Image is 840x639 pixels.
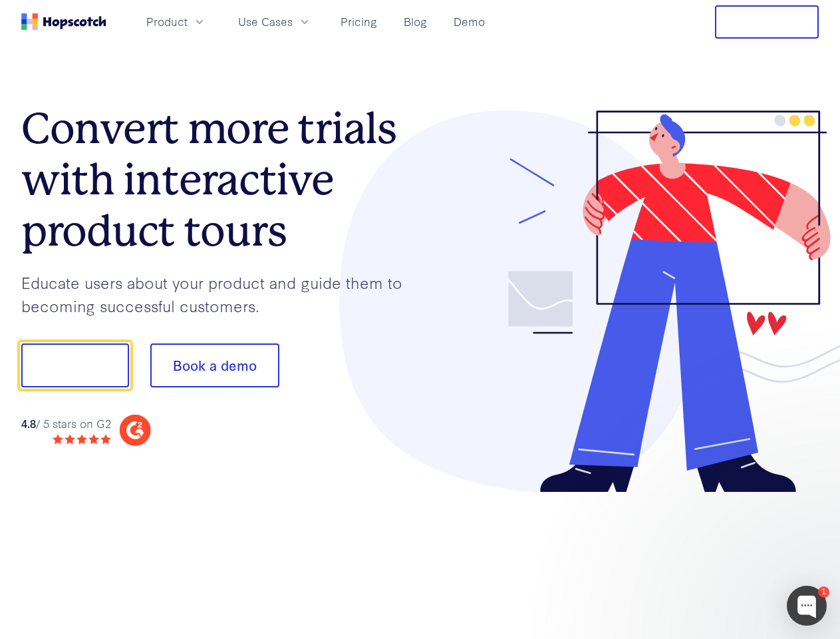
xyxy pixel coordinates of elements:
a: Home [21,13,106,30]
strong: 4.8 [21,415,36,431]
span: Use Cases [238,13,293,30]
button: Free Trial [715,5,819,39]
h1: Convert more trials with interactive product tours [21,103,420,256]
button: Use Cases [230,11,319,33]
button: Show me! [21,343,129,387]
div: / 5 stars on G2 [21,415,111,432]
p: Educate users about your product and guide them to becoming successful customers. [21,271,420,317]
a: Demo [448,11,490,33]
span: Product [146,13,188,30]
a: Blog [398,11,432,33]
div: 1 [818,586,829,598]
a: Pricing [335,11,382,33]
button: Book a demo [150,343,279,387]
button: Product [138,11,214,33]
